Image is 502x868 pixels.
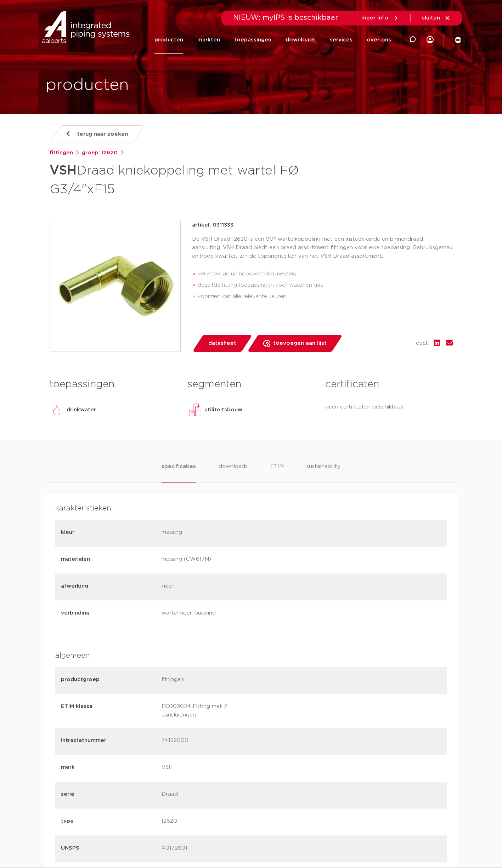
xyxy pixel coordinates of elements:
[162,675,257,685] p: fittingen
[61,555,156,564] p: materialen
[82,149,118,157] a: groep: I2620
[162,763,257,773] p: VSH
[61,844,156,852] p: UNSPS
[162,702,257,719] p: EC003024 Fitting met 2 aansluitingen
[192,335,252,352] a: datasheet
[219,462,248,482] li: downloads
[197,25,220,54] a: markten
[162,736,257,746] p: 74122000
[162,609,257,619] p: wartelmoer, buiseind
[198,280,453,291] li: dezelfde fitting toepassingen voor water en gas
[361,15,388,21] span: meer info
[154,25,183,54] a: producten
[204,406,242,414] p: utiliteitsbouw
[325,403,452,411] p: geen certificaten beschikbaar
[67,406,96,414] p: drinkwater
[50,377,177,392] h3: toepassingen
[50,403,64,417] img: drinkwater
[162,528,257,538] p: messing
[162,844,257,854] p: 40172801
[187,377,315,392] h3: segmenten
[361,15,399,21] a: meer info
[192,235,453,261] p: De VSH Draad I2620 is een 90° wartelkoppeling met een insteek einde en binnendraad aansluiting. V...
[416,339,428,348] span: deel:
[61,675,156,684] p: productgroep
[61,582,156,590] p: afwerking
[198,268,453,280] li: vervaardigd uit hoogwaardig messing
[61,702,156,718] p: ETIM klasse
[208,338,236,349] span: datasheet
[162,462,196,482] li: specificaties
[162,582,257,592] p: geen
[234,25,271,54] a: toepassingen
[77,129,128,140] span: terug naar zoeken
[61,790,156,799] p: serie
[55,503,447,514] h4: karakteristieken
[306,462,340,482] li: sustainability
[49,125,144,143] a: terug naar zoeken
[46,74,129,97] h1: producten
[233,14,338,21] span: NIEUW: myIPS is beschikbaar
[61,609,156,617] p: verbinding
[55,650,447,661] h4: algemeen
[162,790,257,800] p: Draad
[325,377,452,392] h3: certificaten
[61,817,156,826] p: type
[50,221,180,352] img: Product Image for VSH Draad kniekoppeling met wartel FØ G3/4"xF15
[61,528,156,537] p: kleur
[198,291,453,302] li: voorzien van alle relevante keuren
[50,149,73,157] a: fittingen
[50,160,316,198] h1: Draad kniekoppeling met wartel FØ G3/4"xF15
[286,25,316,54] a: downloads
[154,25,391,54] nav: Menu
[367,25,391,54] a: over ons
[61,736,156,745] p: intrastatnummer
[192,221,233,229] p: artikel: 0311333
[162,817,257,827] p: I2620
[330,25,352,54] a: services
[422,15,451,21] a: sluiten
[273,338,327,349] span: toevoegen aan lijst
[427,25,434,54] div: my IPS
[61,763,156,772] p: merk
[162,555,257,565] p: messing (CW617N)
[187,403,202,417] img: utiliteitsbouw
[270,462,284,482] li: ETIM
[50,164,77,177] strong: VSH
[422,15,440,21] span: sluiten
